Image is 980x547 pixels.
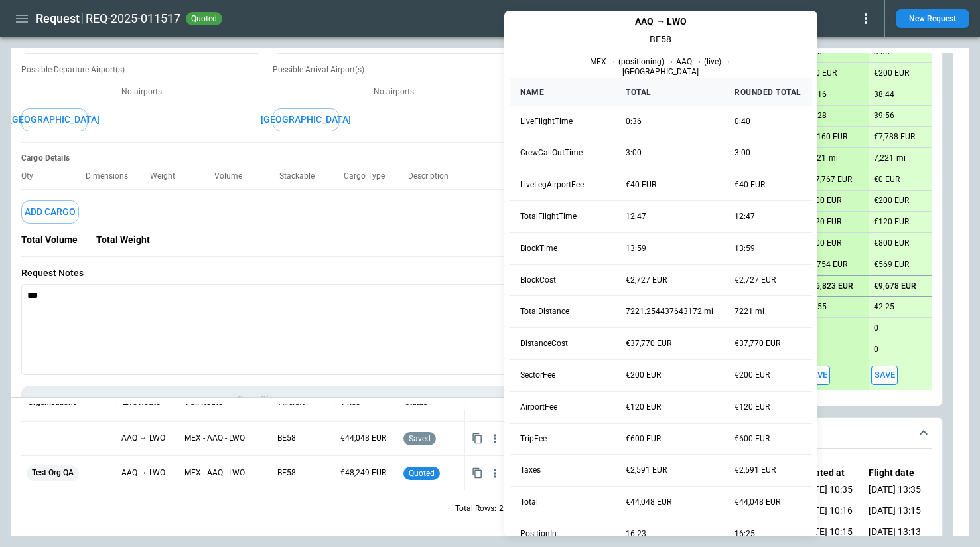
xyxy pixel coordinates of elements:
td: €200 EUR [724,360,812,392]
td: 3:00 [724,137,812,169]
td: €40 EUR [615,169,724,201]
h6: AAQ → LWO [510,16,812,27]
td: CrewCallOutTime [510,137,615,169]
td: LiveLegAirportFee [510,169,615,201]
td: €37,770 EUR [724,328,812,360]
td: €600 EUR [615,423,724,455]
td: TripFee [510,423,615,455]
td: €44,048 EUR [724,487,812,518]
td: BlockTime [510,232,615,264]
th: Rounded Total [724,78,812,106]
td: AirportFee [510,391,615,423]
td: Taxes [510,455,615,487]
td: 7221 mi [724,296,812,328]
td: 13:59 [615,232,724,264]
p: MEX → (positioning) → AAQ → (live) → [GEOGRAPHIC_DATA] [561,57,760,76]
td: 3:00 [615,137,724,169]
td: 0:40 [724,106,812,137]
td: SectorFee [510,360,615,392]
td: Total [510,487,615,518]
td: €44,048 EUR [615,487,724,518]
td: 12:47 [724,201,812,233]
td: TotalDistance [510,296,615,328]
td: €2,727 EUR [615,264,724,296]
td: €2,591 EUR [724,455,812,487]
th: Name [510,78,615,106]
td: €37,770 EUR [615,328,724,360]
td: 13:59 [724,232,812,264]
td: €2,727 EUR [724,264,812,296]
td: LiveFlightTime [510,106,615,137]
td: €2,591 EUR [615,455,724,487]
td: 7221.254437643172 mi [615,296,724,328]
td: BlockCost [510,264,615,296]
td: €200 EUR [615,360,724,392]
td: DistanceCost [510,328,615,360]
p: BE58 [510,34,812,45]
th: Total [615,78,724,106]
td: €120 EUR [615,391,724,423]
td: 0:36 [615,106,724,137]
td: €40 EUR [724,169,812,201]
td: €120 EUR [724,391,812,423]
td: TotalFlightTime [510,201,615,233]
td: €600 EUR [724,423,812,455]
td: 12:47 [615,201,724,233]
